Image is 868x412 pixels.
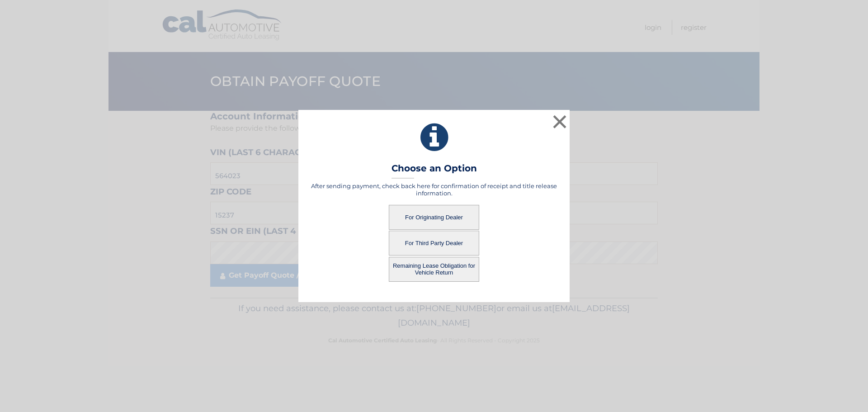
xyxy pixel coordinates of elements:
button: × [551,113,569,131]
button: For Originating Dealer [389,205,479,230]
h3: Choose an Option [392,163,477,179]
button: For Third Party Dealer [389,231,479,256]
button: Remaining Lease Obligation for Vehicle Return [389,257,479,282]
h5: After sending payment, check back here for confirmation of receipt and title release information. [310,182,558,197]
